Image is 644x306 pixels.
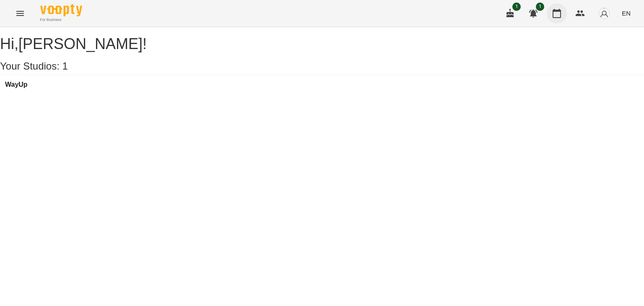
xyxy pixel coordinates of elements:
button: EN [618,5,634,21]
img: avatar_s.png [598,8,610,19]
button: Menu [10,3,30,23]
span: 1 [536,3,544,11]
img: Voopty Logo [40,4,82,16]
span: For Business [40,17,82,23]
span: EN [622,9,631,18]
span: 1 [512,3,521,11]
a: WayUp [5,81,28,88]
span: 1 [62,60,68,72]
